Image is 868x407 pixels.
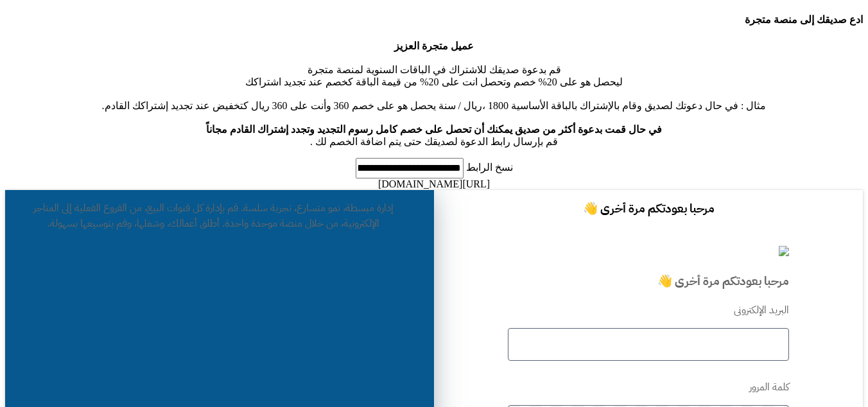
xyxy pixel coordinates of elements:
[33,200,379,231] span: قم بإدارة كل قنوات البيع، من الفروع الفعلية إلى المتاجر الإلكترونية، من خلال منصة موحدة واحدة. أط...
[464,162,513,173] label: نسخ الرابط
[583,200,715,218] span: مرحبا بعودتكم مرة أخرى 👋
[5,13,863,26] h4: ادع صديقك إلى منصة متجرة
[241,200,394,216] span: إدارة مبسطة، نمو متسارع، تجربة سلسة.
[394,40,474,51] b: عميل متجرة العزيز
[5,40,863,148] p: قم بدعوة صديقك للاشتراك في الباقات السنوية لمنصة متجرة ليحصل هو على 20% خصم وتحصل انت على 20% من ...
[206,124,662,135] b: في حال قمت بدعوة أكثر من صديق يمكنك أن تحصل على خصم كامل رسوم التجديد وتجدد إشتراك القادم مجاناً
[508,302,789,318] p: البريد الإلكترونى
[779,246,789,256] img: logo-2.png
[5,178,863,190] div: [URL][DOMAIN_NAME]
[508,272,789,290] h3: مرحبا بعودتكم مرة أخرى 👋
[508,379,789,395] p: كلمة المرور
